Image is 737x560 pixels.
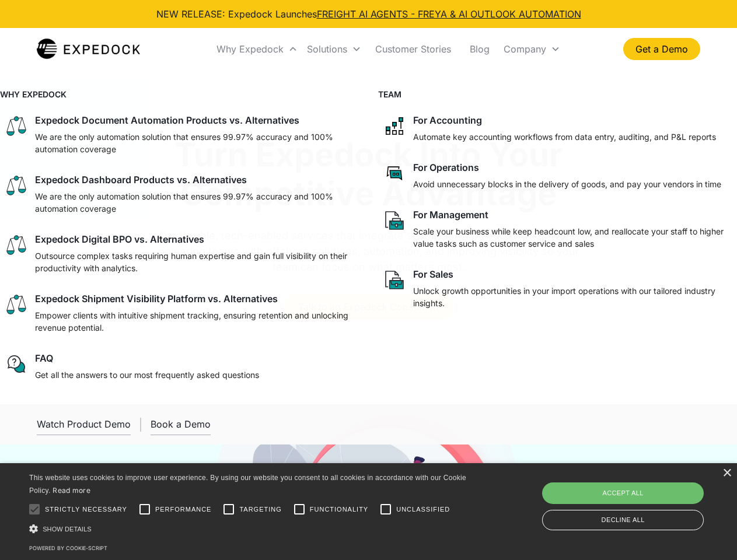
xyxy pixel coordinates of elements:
[413,225,733,250] p: Scale your business while keep headcount low, and reallocate your staff to higher value tasks suc...
[5,233,28,257] img: scale icon
[35,369,259,381] p: Get all the answers to our most frequently asked questions
[155,505,212,514] span: Performance
[5,174,28,197] img: scale icon
[413,178,721,190] p: Avoid unnecessary blocks in the delivery of goods, and pay your vendors in time
[413,114,482,126] div: For Accounting
[151,414,211,435] a: Book a Demo
[413,268,453,280] div: For Sales
[35,309,355,334] p: Empower clients with intuitive shipment tracking, ensuring retention and unlocking revenue potent...
[35,114,299,126] div: Expedock Document Automation Products vs. Alternatives
[37,37,140,61] img: Expedock Logo
[460,29,499,69] a: Blog
[43,526,92,533] span: Show details
[35,174,247,185] div: Expedock Dashboard Products vs. Alternatives
[37,418,131,430] div: Watch Product Demo
[35,250,355,274] p: Outsource complex tasks requiring human expertise and gain full visibility on their productivity ...
[37,37,140,61] a: home
[29,474,466,495] span: This website uses cookies to improve user experience. By using our website you consent to all coo...
[413,209,488,220] div: For Management
[383,209,406,232] img: paper and bag icon
[156,7,581,21] div: NEW RELEASE: Expedock Launches
[413,162,479,173] div: For Operations
[396,505,450,514] span: Unclassified
[317,8,581,20] a: FREIGHT AI AGENTS - FREYA & AI OUTLOOK AUTOMATION
[35,233,204,245] div: Expedock Digital BPO vs. Alternatives
[45,505,127,514] span: Strictly necessary
[623,38,700,60] a: Get a Demo
[212,29,302,69] div: Why Expedock
[29,523,470,535] div: Show details
[53,486,90,495] a: Read more
[383,268,406,292] img: paper and bag icon
[5,293,28,316] img: scale icon
[5,114,28,138] img: scale icon
[499,29,565,69] div: Company
[151,418,211,430] div: Book a Demo
[413,285,733,309] p: Unlock growth opportunities in your import operations with our tailored industry insights.
[5,352,28,376] img: regular chat bubble icon
[35,293,278,304] div: Expedock Shipment Visibility Platform vs. Alternatives
[310,505,368,514] span: Functionality
[35,352,53,364] div: FAQ
[35,190,355,215] p: We are the only automation solution that ensures 99.97% accuracy and 100% automation coverage
[366,29,460,69] a: Customer Stories
[504,43,546,55] div: Company
[543,434,737,560] iframe: Chat Widget
[302,29,366,69] div: Solutions
[383,162,406,185] img: rectangular chat bubble icon
[37,414,131,435] a: open lightbox
[307,43,347,55] div: Solutions
[29,545,107,551] a: Powered by cookie-script
[413,131,716,143] p: Automate key accounting workflows from data entry, auditing, and P&L reports
[216,43,284,55] div: Why Expedock
[239,505,281,514] span: Targeting
[383,114,406,138] img: network like icon
[35,131,355,155] p: We are the only automation solution that ensures 99.97% accuracy and 100% automation coverage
